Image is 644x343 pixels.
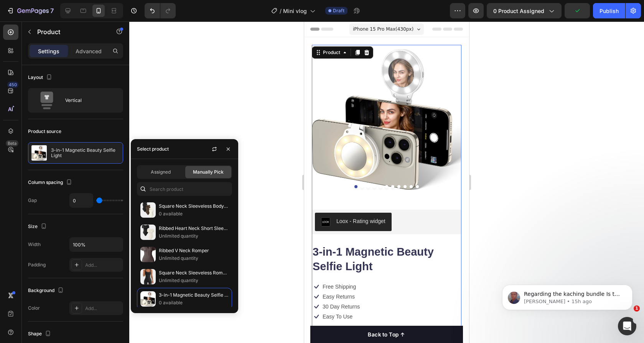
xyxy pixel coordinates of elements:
button: 7 [3,3,57,18]
p: Ribbed V Neck Romper [159,247,229,254]
p: 3-in-1 Magnetic Beauty Selfie Light [159,291,229,299]
p: Message from Jay, sent 15h ago [33,30,132,36]
div: Add... [85,262,121,269]
p: Advanced [76,47,102,55]
img: collections [140,225,156,240]
p: 3-in-1 Magnetic Beauty Selfie Light [51,148,120,158]
span: Mini vlog [283,7,307,15]
div: Layout [28,72,54,83]
span: 1 [634,305,640,312]
iframe: Design area [304,21,469,343]
div: Undo/Redo [145,3,176,18]
span: Manually Pick [193,169,224,176]
span: Assigned [151,169,171,176]
span: Regarding the kaching bundle Is the Kaching element placed inside a Product Module? The element w... [33,22,131,66]
div: Color [28,305,40,312]
p: 0 available [159,210,229,218]
img: collections [140,202,156,218]
img: product feature img [31,145,47,161]
div: Select product [137,146,169,153]
p: Square Neck Sleeveless Bodysuits [159,202,229,210]
div: Column spacing [28,177,74,188]
div: Product source [28,128,61,135]
p: Unlimited quantity [159,232,229,240]
div: Background [28,286,65,296]
div: Shape [28,329,53,339]
input: Auto [70,194,93,207]
div: Publish [600,7,619,15]
input: Auto [70,238,123,251]
div: Add... [85,305,121,312]
img: collections [140,269,156,284]
div: Padding [28,261,46,268]
div: Size [28,222,48,232]
div: Vertical [65,92,112,109]
div: 450 [7,82,18,88]
button: 0 product assigned [487,3,562,18]
p: Settings [38,47,59,55]
div: Gap [28,197,37,204]
p: Product [37,27,102,36]
p: Square Neck Sleeveless Romper [159,269,229,277]
p: Unlimited quantity [159,254,229,262]
span: 0 product assigned [493,7,544,15]
div: Width [28,241,41,248]
p: Unlimited quantity [159,277,229,284]
input: Search in Settings & Advanced [137,182,232,196]
div: Beta [6,140,18,146]
button: Publish [593,3,625,18]
p: 7 [50,6,54,15]
iframe: Intercom notifications message [491,269,644,322]
img: collections [140,291,156,307]
span: Draft [333,7,344,14]
p: Ribbed Heart Neck Short Sleeve Bodysuits [159,225,229,232]
span: / [280,7,282,15]
img: collections [140,247,156,262]
iframe: Intercom live chat [618,317,636,335]
p: 0 available [159,299,229,307]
